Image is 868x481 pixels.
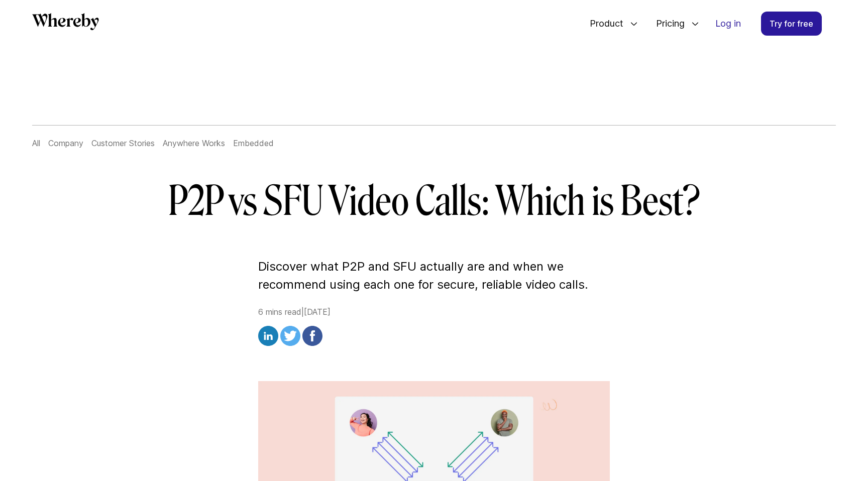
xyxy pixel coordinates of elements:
a: Customer Stories [91,138,155,148]
div: 6 mins read | [DATE] [258,306,610,349]
p: Discover what P2P and SFU actually are and when we recommend using each one for secure, reliable ... [258,258,610,294]
img: facebook [302,326,322,346]
a: Whereby [32,13,99,34]
a: Anywhere Works [163,138,225,148]
img: twitter [280,326,300,346]
span: Product [580,7,626,40]
svg: Whereby [32,13,99,30]
img: linkedin [258,326,278,346]
h1: P2P vs SFU Video Calls: Which is Best? [145,177,723,225]
a: Embedded [233,138,274,148]
span: Pricing [646,7,687,40]
a: All [32,138,40,148]
a: Company [48,138,83,148]
a: Log in [707,12,749,35]
a: Try for free [761,12,822,36]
